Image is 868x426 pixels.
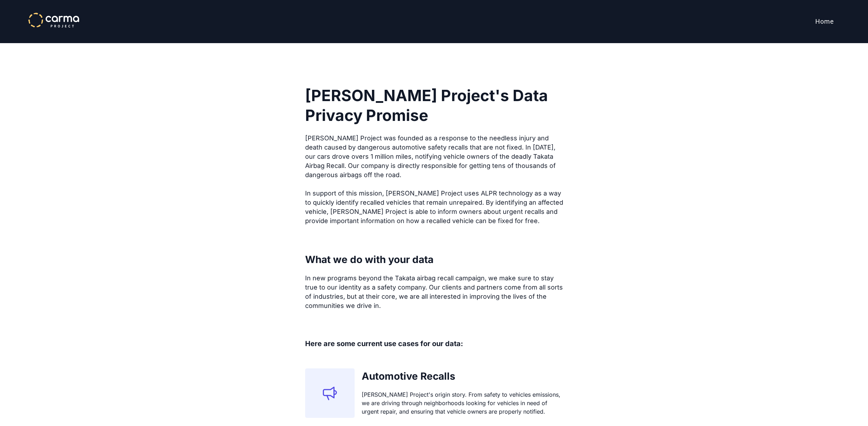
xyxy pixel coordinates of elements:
[810,13,840,30] a: Home
[362,370,563,382] h2: Automotive Recalls
[305,339,563,349] h3: Here are some current use cases for our data:
[28,13,79,28] a: home
[305,274,563,310] p: In new programs beyond the Takata airbag recall campaign, we make sure to stay true to our identi...
[305,86,563,125] h1: [PERSON_NAME] Project's Data Privacy Promise
[305,254,563,265] h2: What we do with your data
[362,390,563,416] p: [PERSON_NAME] Project's origin story. From safety to vehicles emissions, we are driving through n...
[305,134,563,226] p: [PERSON_NAME] Project was founded as a response to the needless injury and death caused by danger...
